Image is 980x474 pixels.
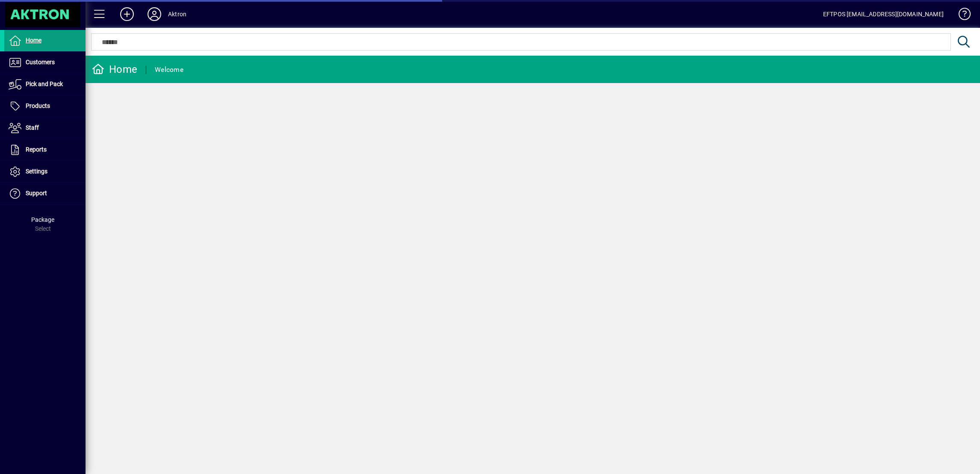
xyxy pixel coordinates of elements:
[141,6,168,22] button: Profile
[4,139,86,161] a: Reports
[4,117,86,139] a: Staff
[4,74,86,95] a: Pick and Pack
[26,190,47,197] span: Support
[168,7,186,21] div: Aktron
[4,95,86,117] a: Products
[113,6,141,22] button: Add
[4,52,86,73] a: Customers
[31,216,54,223] span: Package
[92,63,137,76] div: Home
[4,161,86,182] a: Settings
[26,146,47,153] span: Reports
[952,2,969,30] a: Knowledge Base
[26,59,55,66] span: Customers
[26,168,47,175] span: Settings
[4,183,86,204] a: Support
[26,37,41,44] span: Home
[155,63,183,77] div: Welcome
[823,7,944,21] div: EFTPOS [EMAIL_ADDRESS][DOMAIN_NAME]
[26,102,50,109] span: Products
[26,80,63,87] span: Pick and Pack
[26,124,39,131] span: Staff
